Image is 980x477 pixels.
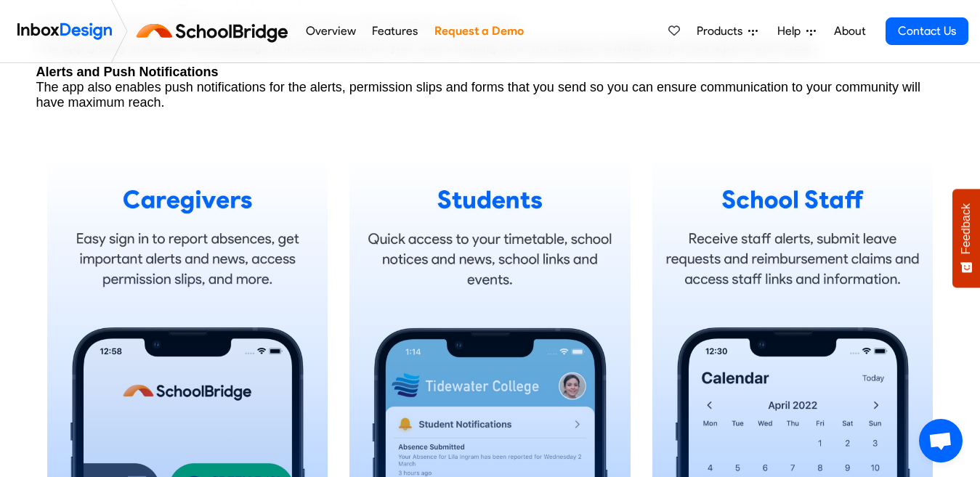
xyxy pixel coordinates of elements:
a: Overview [301,17,360,46]
strong: Alerts and Push Notifications [36,65,219,79]
a: Products [691,17,764,46]
a: Request a Demo [430,17,527,46]
button: Feedback - Show survey [952,189,980,288]
span: The app also enables push notifications for the alerts, permission slips and forms that you send ... [36,80,921,110]
img: schoolbridge logo [134,14,297,49]
a: Features [368,17,422,46]
a: Help [772,17,822,46]
div: Open chat [919,419,963,462]
span: Feedback [960,203,973,254]
span: Products [697,23,748,40]
span: Help [777,23,806,40]
a: Contact Us [886,17,968,45]
a: About [830,17,870,46]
